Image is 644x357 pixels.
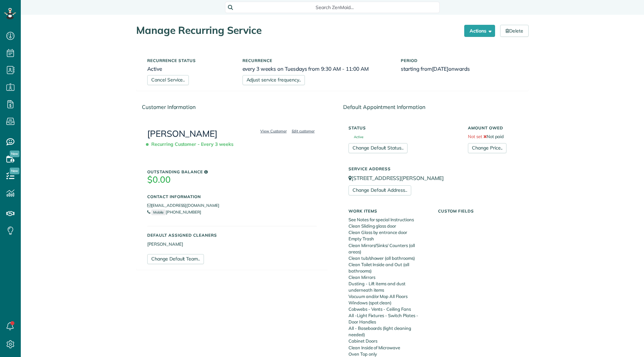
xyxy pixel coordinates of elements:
[438,209,518,213] h5: Custom Fields
[468,143,506,153] a: Change Price..
[348,345,428,351] li: Clean Inside of Microwave
[147,241,317,247] li: [PERSON_NAME]
[147,194,317,199] h5: Contact Information
[147,58,232,63] h5: Recurrence status
[348,312,428,325] li: All -Light Fixtures - Switch Plates - Door Handles
[464,25,495,37] button: Actions
[136,25,459,36] h1: Manage Recurring Service
[401,58,518,63] h5: Period
[348,229,428,236] li: Clean Glass by entrance door
[348,126,458,130] h5: Status
[258,128,289,134] a: View Customer
[10,151,19,157] span: New
[348,306,428,312] li: Cobwebs - Vents - Ceiling Fans
[401,66,518,72] h6: starting from onwards
[468,134,482,139] span: Not set
[348,174,518,182] p: [STREET_ADDRESS][PERSON_NAME]
[348,274,428,281] li: Clean Mirrors
[147,75,189,85] a: Cancel Service..
[243,58,391,63] h5: Recurrence
[147,202,317,209] li: [EMAIL_ADDRESS][DOMAIN_NAME]
[463,122,523,153] div: Not paid
[243,66,391,72] h6: every 3 weeks on Tuesdays from 9:30 AM - 11:00 AM
[348,185,411,195] a: Change Default Address..
[147,254,204,264] a: Change Default Team..
[290,128,317,134] a: Edit customer
[348,135,363,139] span: Active
[147,175,317,185] h3: $0.00
[137,98,327,116] div: Customer Information
[348,167,518,171] h5: Service Address
[348,223,428,229] li: Clean Sliding glass door
[348,281,428,293] li: Dusting - Lift items and dust underneath items
[432,65,449,72] span: [DATE]
[147,170,317,174] h5: Outstanding Balance
[348,293,428,300] li: Vacuum and/or Mop All Floors
[151,210,166,215] small: Mobile
[348,143,408,153] a: Change Default Status..
[348,209,428,213] h5: Work Items
[243,75,305,85] a: Adjust service frequency..
[147,233,317,237] h5: Default Assigned Cleaners
[147,138,236,150] span: Recurring Customer - Every 3 weeks
[147,66,232,72] h6: Active
[147,210,201,215] a: Mobile[PHONE_NUMBER]
[348,261,428,274] li: Clean Toilet Inside and Out (all bathrooms)
[500,25,529,37] a: Delete
[10,168,19,174] span: New
[348,236,428,242] li: Empty Trash
[348,325,428,338] li: All - Baseboards (light cleaning needed)
[348,300,428,306] li: Windows (spot clean)
[348,217,428,223] li: See Notes for special Instructions
[348,242,428,255] li: Clean Mirrors/Sinks/ Counters (all areas)
[348,255,428,261] li: Clean tub/shower (all bathrooms)
[468,126,518,130] h5: Amount Owed
[147,128,217,139] a: [PERSON_NAME]
[348,338,428,344] li: Cabinet Doors
[338,98,528,116] div: Default Appointment Information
